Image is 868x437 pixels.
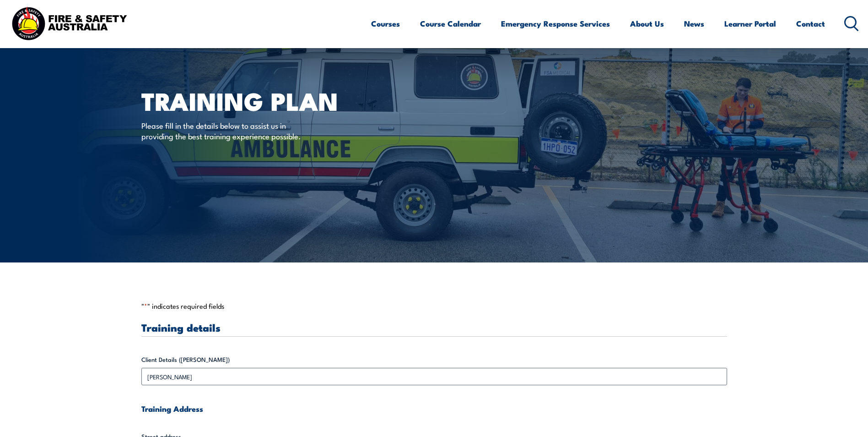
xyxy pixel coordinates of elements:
[501,11,610,36] a: Emergency Response Services
[141,355,727,364] label: Client Details ([PERSON_NAME])
[630,11,664,36] a: About Us
[684,11,704,36] a: News
[420,11,481,36] a: Course Calendar
[796,11,825,36] a: Contact
[141,120,308,142] p: Please fill in the details below to assist us in providing the best training experience possible.
[141,404,727,414] h4: Training Address
[371,11,400,36] a: Courses
[141,301,727,311] p: " " indicates required fields
[724,11,776,36] a: Learner Portal
[141,322,727,333] h3: Training details
[141,90,367,111] h1: Training plan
